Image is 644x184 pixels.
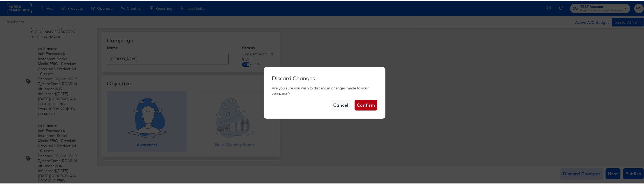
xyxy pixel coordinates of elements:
[333,101,348,108] span: Cancel
[357,101,375,108] span: Confirm
[331,99,351,110] button: Cancel
[272,74,377,81] div: Discard Changes
[355,99,377,110] button: Confirm
[272,85,377,95] div: Are you sure you wish to discard all changes made to your campaign?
